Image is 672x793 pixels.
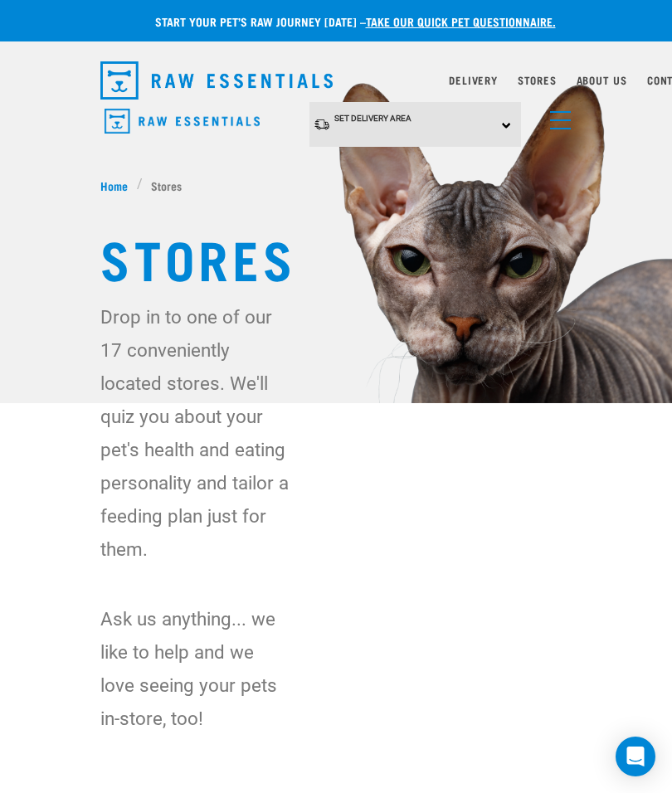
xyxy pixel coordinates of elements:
[100,300,289,566] p: Drop in to one of our 17 conveniently located stores. We'll quiz you about your pet's health and ...
[518,77,557,83] a: Stores
[100,177,128,194] span: Home
[542,101,572,131] a: menu
[449,77,497,83] a: Delivery
[100,177,572,194] nav: breadcrumbs
[105,109,260,134] img: Raw Essentials Logo
[334,114,411,123] span: Set Delivery Area
[100,227,572,287] h1: Stores
[314,118,330,131] img: van-moving.png
[366,18,556,24] a: take our quick pet questionnaire.
[100,61,333,100] img: Raw Essentials Logo
[100,177,137,194] a: Home
[616,737,655,776] div: Open Intercom Messenger
[87,55,585,106] nav: dropdown navigation
[577,77,627,83] a: About Us
[100,602,289,735] p: Ask us anything... we like to help and we love seeing your pets in-store, too!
